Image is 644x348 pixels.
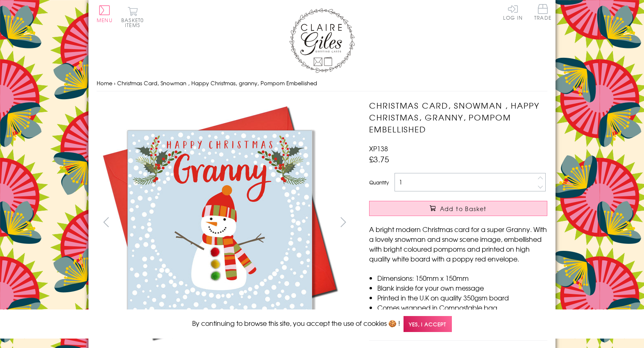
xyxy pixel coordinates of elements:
label: Quantity [369,179,389,186]
a: Log In [503,4,523,20]
button: Basket0 items [121,7,144,27]
span: Menu [97,16,113,24]
a: Trade [534,4,551,22]
span: Add to Basket [440,205,487,213]
li: Comes wrapped in Compostable bag [377,303,547,312]
button: prev [97,213,115,231]
img: Claire Giles Greetings Cards [289,8,355,73]
span: £3.75 [369,153,389,165]
button: next [334,213,353,231]
span: XP138 [369,143,388,153]
li: Blank inside for your own message [377,283,547,293]
a: Home [97,79,112,87]
h1: Christmas Card, Snowman , Happy Christmas, granny, Pompom Embellished [369,100,547,135]
img: Christmas Card, Snowman , Happy Christmas, granny, Pompom Embellished [97,100,342,346]
img: Christmas Card, Snowman , Happy Christmas, granny, Pompom Embellished [353,100,599,346]
button: Menu [97,5,113,23]
span: Yes, I accept [404,316,452,332]
span: Christmas Card, Snowman , Happy Christmas, granny, Pompom Embellished [117,79,317,87]
button: Add to Basket [369,201,547,216]
span: 0 items [125,16,144,29]
nav: breadcrumbs [97,75,547,92]
li: Dimensions: 150mm x 150mm [377,273,547,283]
li: Printed in the U.K on quality 350gsm board [377,293,547,303]
p: A bright modern Christmas card for a super Granny. With a lovely snowman and snow scene image, em... [369,224,547,264]
span: › [114,79,116,87]
span: Trade [534,4,551,20]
